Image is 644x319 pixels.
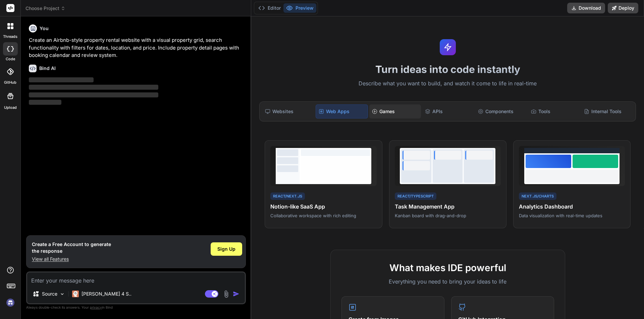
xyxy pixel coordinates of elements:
div: React/Next.js [270,192,305,200]
p: Kanban board with drag-and-drop [395,213,501,219]
p: Collaborative workspace with rich editing [270,213,376,219]
h6: Bind AI [39,65,56,72]
label: threads [3,34,17,39]
div: React/TypeScript [395,192,436,200]
div: Components [475,104,527,118]
div: Tools [528,104,580,118]
img: Claude 4 Sonnet [72,291,79,297]
img: Pick Models [59,291,65,297]
img: signin [5,297,16,308]
span: View Prompt [349,146,374,152]
h1: Create a Free Account to generate the response [32,241,111,254]
span: Choose Project [25,5,65,12]
p: Data visualization with real-time updates [519,213,625,219]
p: Create an Airbnb-style property rental website with a visual property grid, search functionality ... [29,36,245,59]
p: Describe what you want to build, and watch it come to life in real-time [255,79,640,88]
span: ‌ [29,100,61,105]
h4: Analytics Dashboard [519,203,625,211]
div: Internal Tools [581,104,633,118]
div: Web Apps [316,104,368,118]
p: Always double-check its answers. Your in Bind [26,304,246,311]
div: APIs [422,104,474,118]
h4: Notion-like SaaS App [270,203,376,211]
span: View Prompt [473,146,498,152]
button: Editor [256,3,283,13]
p: Source [42,291,57,297]
span: ‌ [29,77,94,82]
button: Preview [283,3,316,13]
label: code [6,56,15,62]
h2: What makes IDE powerful [341,261,554,275]
span: ‌ [29,92,158,97]
p: Everything you need to bring your ideas to life [341,277,554,286]
label: Upload [4,105,17,110]
img: attachment [222,290,230,298]
h6: You [40,25,49,32]
div: Games [369,104,421,118]
button: Download [567,3,605,13]
h1: Turn ideas into code instantly [255,63,640,75]
p: [PERSON_NAME] 4 S.. [82,291,131,297]
label: GitHub [4,80,16,85]
div: Next.js/Charts [519,192,556,200]
img: icon [233,291,239,297]
span: ‌ [29,85,158,90]
button: Deploy [608,3,638,13]
span: privacy [90,305,102,309]
div: Websites [262,104,314,118]
span: View Prompt [597,146,622,152]
h4: Task Management App [395,203,501,211]
span: Sign Up [217,246,235,252]
p: View all Features [32,256,111,262]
